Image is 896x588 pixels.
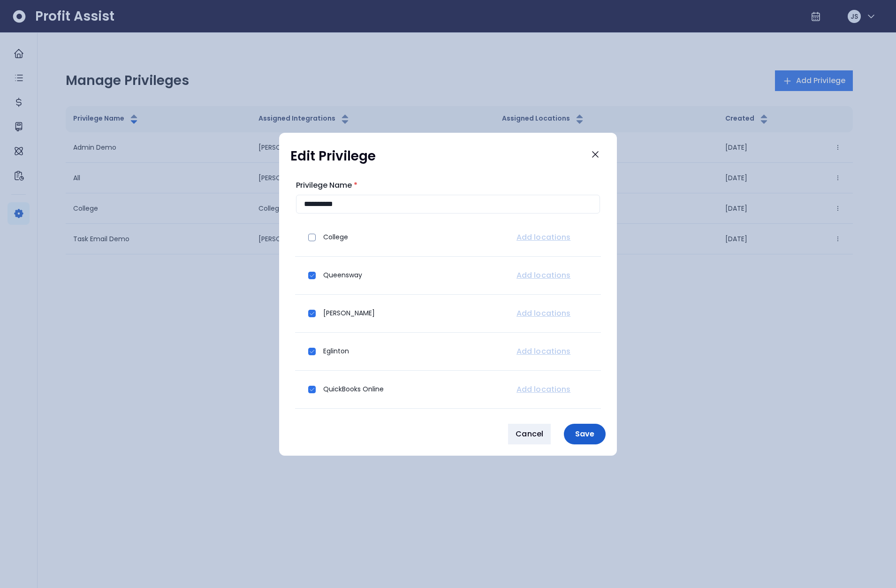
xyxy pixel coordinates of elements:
p: Eglinton [323,346,349,356]
p: Save [569,429,600,438]
p: QuickBooks Online [323,384,384,394]
label: Privilege Name [296,180,594,191]
p: [PERSON_NAME] [323,308,375,318]
button: Close [585,144,606,165]
p: Queensway [323,270,362,280]
button: Cancel [508,424,551,444]
button: Save [564,424,606,444]
p: College [323,232,348,242]
span: Cancel [516,428,543,440]
h1: Edit Privilege [290,148,376,165]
